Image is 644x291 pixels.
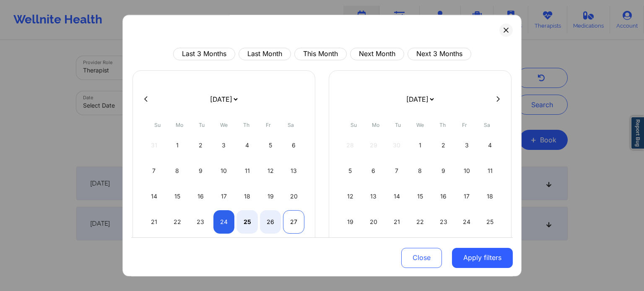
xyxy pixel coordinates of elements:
[143,159,165,183] div: Sun Sep 07 2025
[167,134,188,157] div: Mon Sep 01 2025
[239,48,291,60] button: Last Month
[410,236,431,259] div: Wed Oct 29 2025
[340,159,361,183] div: Sun Oct 05 2025
[283,185,304,208] div: Sat Sep 20 2025
[479,210,501,234] div: Sat Oct 25 2025
[190,134,211,157] div: Tue Sep 02 2025
[351,122,357,128] abbr: Sunday
[433,236,454,259] div: Thu Oct 30 2025
[143,185,165,208] div: Sun Sep 14 2025
[190,210,211,234] div: Tue Sep 23 2025
[213,159,235,183] div: Wed Sep 10 2025
[401,247,442,268] button: Close
[456,134,478,157] div: Fri Oct 03 2025
[154,122,161,128] abbr: Sunday
[167,185,188,208] div: Mon Sep 15 2025
[410,210,431,234] div: Wed Oct 22 2025
[439,122,446,128] abbr: Thursday
[363,236,384,259] div: Mon Oct 27 2025
[176,122,183,128] abbr: Monday
[260,159,281,183] div: Fri Sep 12 2025
[340,236,361,259] div: Sun Oct 26 2025
[213,210,235,234] div: Wed Sep 24 2025
[395,122,401,128] abbr: Tuesday
[408,48,471,60] button: Next 3 Months
[386,159,408,183] div: Tue Oct 07 2025
[190,159,211,183] div: Tue Sep 09 2025
[236,159,258,183] div: Thu Sep 11 2025
[372,122,379,128] abbr: Monday
[363,159,384,183] div: Mon Oct 06 2025
[433,159,454,183] div: Thu Oct 09 2025
[266,122,271,128] abbr: Friday
[167,210,188,234] div: Mon Sep 22 2025
[236,134,258,157] div: Thu Sep 04 2025
[363,185,384,208] div: Mon Oct 13 2025
[236,210,258,234] div: Thu Sep 25 2025
[452,247,513,268] button: Apply filters
[456,185,478,208] div: Fri Oct 17 2025
[456,236,478,259] div: Fri Oct 31 2025
[260,185,281,208] div: Fri Sep 19 2025
[433,210,454,234] div: Thu Oct 23 2025
[386,210,408,234] div: Tue Oct 21 2025
[456,210,478,234] div: Fri Oct 24 2025
[386,236,408,259] div: Tue Oct 28 2025
[340,210,361,234] div: Sun Oct 19 2025
[416,122,424,128] abbr: Wednesday
[456,159,478,183] div: Fri Oct 10 2025
[410,185,431,208] div: Wed Oct 15 2025
[340,185,361,208] div: Sun Oct 12 2025
[260,210,281,234] div: Fri Sep 26 2025
[260,134,281,157] div: Fri Sep 05 2025
[479,185,501,208] div: Sat Oct 18 2025
[220,122,228,128] abbr: Wednesday
[213,185,235,208] div: Wed Sep 17 2025
[433,185,454,208] div: Thu Oct 16 2025
[350,48,404,60] button: Next Month
[294,48,347,60] button: This Month
[462,122,467,128] abbr: Friday
[167,236,188,259] div: Mon Sep 29 2025
[173,48,235,60] button: Last 3 Months
[363,210,384,234] div: Mon Oct 20 2025
[283,134,304,157] div: Sat Sep 06 2025
[433,134,454,157] div: Thu Oct 02 2025
[479,134,501,157] div: Sat Oct 04 2025
[410,159,431,183] div: Wed Oct 08 2025
[288,122,294,128] abbr: Saturday
[167,159,188,183] div: Mon Sep 08 2025
[283,210,304,234] div: Sat Sep 27 2025
[199,122,205,128] abbr: Tuesday
[479,159,501,183] div: Sat Oct 11 2025
[386,185,408,208] div: Tue Oct 14 2025
[190,236,211,259] div: Tue Sep 30 2025
[213,134,235,157] div: Wed Sep 03 2025
[143,210,165,234] div: Sun Sep 21 2025
[283,159,304,183] div: Sat Sep 13 2025
[410,134,431,157] div: Wed Oct 01 2025
[190,185,211,208] div: Tue Sep 16 2025
[236,185,258,208] div: Thu Sep 18 2025
[143,236,165,259] div: Sun Sep 28 2025
[243,122,249,128] abbr: Thursday
[484,122,490,128] abbr: Saturday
